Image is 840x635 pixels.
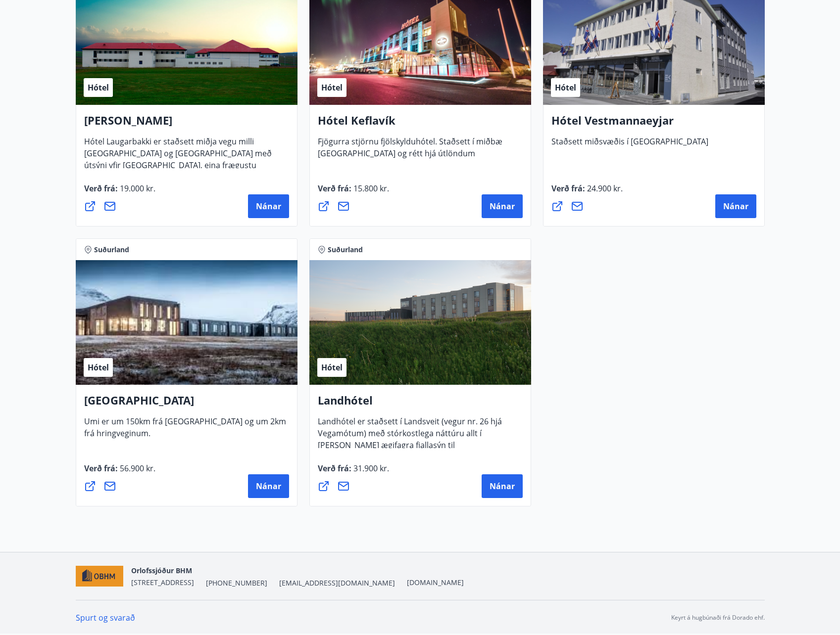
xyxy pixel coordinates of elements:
span: 15.800 kr. [351,183,389,194]
span: Fjögurra stjörnu fjölskylduhótel. Staðsett í miðbæ [GEOGRAPHIC_DATA] og rétt hjá útlöndum [318,136,502,167]
span: 56.900 kr. [118,463,155,474]
p: Keyrt á hugbúnaði frá Dorado ehf. [671,613,765,622]
span: Nánar [256,481,281,492]
span: 24.900 kr. [585,183,623,194]
span: Verð frá : [84,463,155,482]
span: Orlofssjóður BHM [131,566,192,575]
span: Nánar [256,201,281,212]
span: Verð frá : [84,183,155,202]
span: Hótel [88,82,109,93]
span: Hótel Laugarbakki er staðsett miðja vegu milli [GEOGRAPHIC_DATA] og [GEOGRAPHIC_DATA] með útsýni ... [84,136,272,190]
span: Hótel [555,82,576,93]
span: Verð frá : [318,463,389,482]
span: Landhótel er staðsett í Landsveit (vegur nr. 26 hjá Vegamótum) með stórkostlega náttúru allt í [P... [318,416,502,482]
span: 31.900 kr. [351,463,389,474]
h4: [PERSON_NAME] [84,113,289,136]
a: Spurt og svarað [76,612,135,623]
span: [EMAIL_ADDRESS][DOMAIN_NAME] [279,578,395,588]
span: Hótel [88,362,109,373]
button: Nánar [248,474,289,498]
h4: Hótel Keflavík [318,113,523,136]
button: Nánar [248,194,289,218]
span: Umi er um 150km frá [GEOGRAPHIC_DATA] og um 2km frá hringveginum. [84,416,286,447]
span: Staðsett miðsvæðis í [GEOGRAPHIC_DATA] [551,136,708,155]
span: 19.000 kr. [118,183,155,194]
span: Nánar [490,481,515,492]
span: Nánar [490,201,515,212]
button: Nánar [482,474,523,498]
span: Suðurland [328,245,363,255]
span: Nánar [723,201,748,212]
button: Nánar [715,194,756,218]
span: [PHONE_NUMBER] [206,578,267,588]
h4: Hótel Vestmannaeyjar [551,113,756,136]
span: Suðurland [94,245,129,255]
span: Verð frá : [551,183,623,202]
img: c7HIBRK87IHNqKbXD1qOiSZFdQtg2UzkX3TnRQ1O.png [76,566,124,587]
h4: [GEOGRAPHIC_DATA] [84,393,289,415]
span: [STREET_ADDRESS] [131,578,194,587]
button: Nánar [482,194,523,218]
span: Hótel [321,82,343,93]
a: [DOMAIN_NAME] [407,578,464,587]
span: Hótel [321,362,343,373]
h4: Landhótel [318,393,523,415]
span: Verð frá : [318,183,389,202]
